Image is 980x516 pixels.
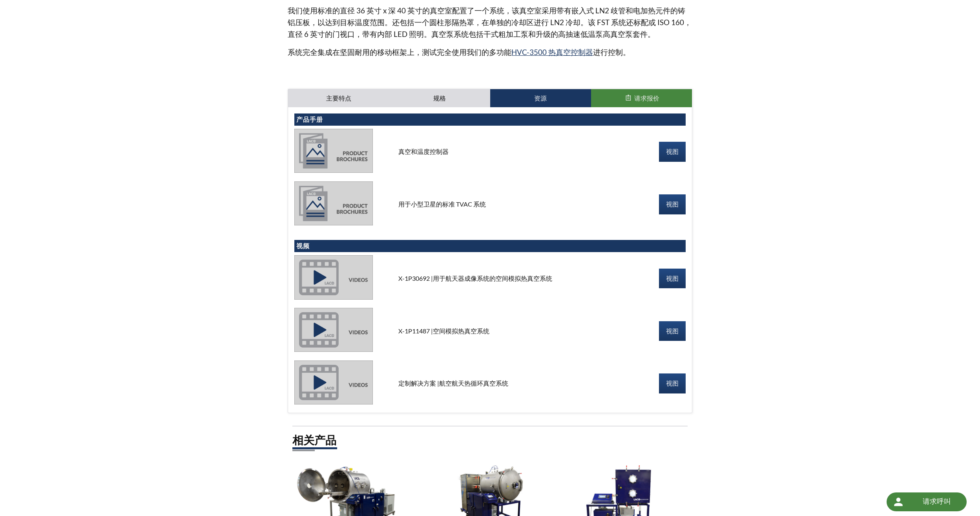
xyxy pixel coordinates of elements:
div: X-1P11487 |空间模拟热真空系统 [392,327,588,335]
h4: 视频 [296,242,683,250]
img: product_brochures-81b49242bb8394b31c113ade466a77c846893fb1009a796a1a03a1a1c57cbc37.jpg [294,181,373,225]
a: 视图 [659,269,686,288]
a: 视图 [659,142,686,161]
a: 视图 [659,373,686,393]
div: X-1P30692 |用于航天器成像系统的空间模拟热真空系统 [392,274,588,283]
a: 主要特点 [288,89,389,107]
p: 系统完全集成在坚固耐用的移动框架上，测试完全使用我们的多功能 进行控制。 [288,46,692,58]
div: 用于小型卫星的标准 TVAC 系统 [392,200,588,209]
div: 请求呼叫 [915,492,959,511]
button: 请求报价 [591,89,692,107]
h4: 产品手册 [296,115,683,124]
img: videos-a70af9394640f07cfc5e1b68b8d36be061999f4696e83e24bb646afc6a0e1f6f.jpg [294,255,373,299]
h2: 相关产品 [292,433,687,447]
img: 圆形按钮 [892,496,905,508]
p: 我们使用标准的直径 36 英寸 x 深 40 英寸的真空室配置了一个系统，该真空室采用带有嵌入式 LN2 歧管和电加热元件的铸铝压板，以达到目标温度范围。还包括一个圆柱形隔热罩，在单独的冷却区进... [288,5,692,40]
a: 视图 [659,321,686,341]
a: 规格 [389,89,490,107]
img: videos-a70af9394640f07cfc5e1b68b8d36be061999f4696e83e24bb646afc6a0e1f6f.jpg [294,360,373,404]
img: videos-a70af9394640f07cfc5e1b68b8d36be061999f4696e83e24bb646afc6a0e1f6f.jpg [294,308,373,352]
img: product_brochures-81b49242bb8394b31c113ade466a77c846893fb1009a796a1a03a1a1c57cbc37.jpg [294,129,373,173]
a: HVC-3500 热真空控制器 [511,48,593,57]
span: 请求报价 [634,94,659,102]
a: 视图 [659,194,686,214]
div: Request a Call [887,492,967,511]
div: 真空和温度控制器 [392,147,588,156]
div: 定制解决方案 |航空航天热循环真空系统 [392,379,588,388]
a: 资源 [490,89,591,107]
